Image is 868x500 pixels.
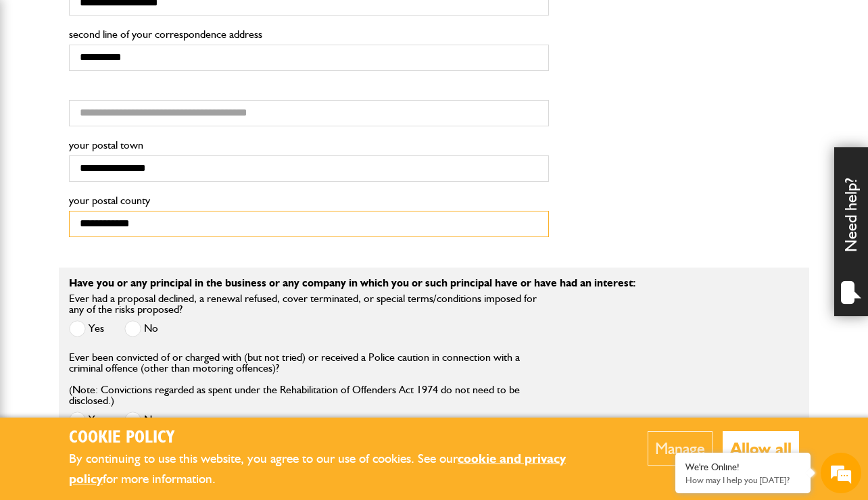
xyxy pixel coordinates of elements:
[18,205,247,234] input: Enter your phone number
[18,125,247,155] input: Enter your last name
[222,7,254,39] div: Minimize live chat window
[70,76,227,93] div: Chat with us now
[69,293,549,315] label: Ever had a proposal declined, a renewal refused, cover terminated, or special terms/conditions im...
[834,147,868,316] div: Need help?
[69,428,606,449] h2: Cookie Policy
[648,431,713,466] button: Manage
[18,165,247,195] input: Enter your email address
[69,411,104,428] label: Yes
[69,352,549,406] label: Ever been convicted of or charged with (but not tried) or received a Police caution in connection...
[69,278,799,289] p: Have you or any principal in the business or any company in which you or such principal have or h...
[23,75,57,94] img: d_20077148190_company_1631870298795_20077148190
[69,29,549,40] label: second line of your correspondence address
[69,195,549,206] label: your postal county
[124,320,158,337] label: No
[685,475,800,485] p: How may I help you today?
[184,393,245,411] em: Start Chat
[685,461,800,473] div: We're Online!
[69,449,606,490] p: By continuing to use this website, you agree to our use of cookies. See our for more information.
[124,411,158,428] label: No
[69,320,104,337] label: Yes
[723,431,799,466] button: Allow all
[18,245,247,382] textarea: Type your message and hit 'Enter'
[69,140,549,151] label: your postal town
